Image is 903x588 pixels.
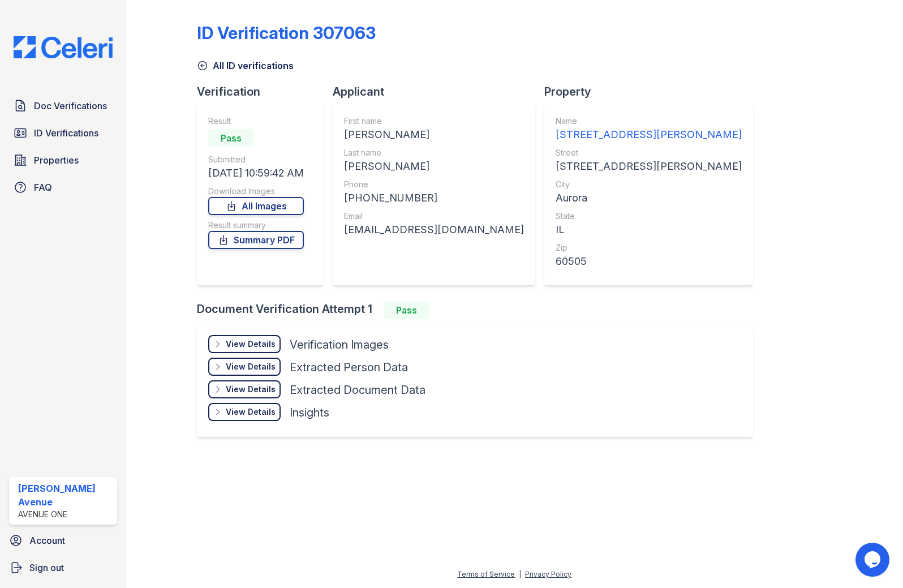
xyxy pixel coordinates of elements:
div: [PERSON_NAME] Avenue [18,482,113,509]
div: | [519,570,521,578]
div: Insights [290,405,329,420]
a: Name [STREET_ADDRESS][PERSON_NAME] [556,115,742,143]
a: All Images [208,197,304,215]
div: City [556,179,742,190]
div: Pass [384,301,429,319]
div: Extracted Document Data [290,382,425,398]
div: View Details [226,406,276,418]
span: Account [29,534,65,547]
a: Account [5,529,122,552]
div: First name [344,115,524,127]
div: Result [208,115,304,127]
span: Properties [34,153,79,167]
div: Last name [344,147,524,158]
div: [DATE] 10:59:42 AM [208,165,304,181]
div: State [556,211,742,222]
div: View Details [226,384,276,395]
a: Properties [9,149,117,171]
div: Property [544,84,762,100]
a: Summary PDF [208,231,304,249]
div: Verification [197,84,333,100]
div: Phone [344,179,524,190]
div: [PHONE_NUMBER] [344,190,524,206]
div: Avenue One [18,509,113,520]
span: FAQ [34,181,52,194]
iframe: chat widget [855,543,892,577]
div: [PERSON_NAME] [344,127,524,143]
div: Verification Images [290,337,389,353]
div: Result summary [208,220,304,231]
a: ID Verifications [9,122,117,144]
div: Extracted Person Data [290,359,408,375]
div: [STREET_ADDRESS][PERSON_NAME] [556,158,742,174]
a: Privacy Policy [525,570,571,578]
div: [STREET_ADDRESS][PERSON_NAME] [556,127,742,143]
div: IL [556,222,742,238]
div: Applicant [333,84,544,100]
img: CE_Logo_Blue-a8612792a0a2168367f1c8372b55b34899dd931a85d93a1a3d3e32e68fde9ad4.png [5,36,122,58]
div: [PERSON_NAME] [344,158,524,174]
div: [EMAIL_ADDRESS][DOMAIN_NAME] [344,222,524,238]
div: Email [344,211,524,222]
a: All ID verifications [197,59,294,72]
div: Download Images [208,186,304,197]
div: Submitted [208,154,304,165]
div: View Details [226,338,276,350]
span: Doc Verifications [34,99,107,113]
a: Sign out [5,556,122,579]
div: ID Verification 307063 [197,23,376,43]
div: View Details [226,361,276,372]
div: Zip [556,242,742,254]
div: 60505 [556,254,742,269]
span: Sign out [29,561,64,574]
div: Street [556,147,742,158]
div: Pass [208,129,253,147]
a: Terms of Service [457,570,515,578]
a: Doc Verifications [9,95,117,117]
a: FAQ [9,176,117,199]
span: ID Verifications [34,126,98,140]
div: Name [556,115,742,127]
div: Document Verification Attempt 1 [197,301,762,319]
div: Aurora [556,190,742,206]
